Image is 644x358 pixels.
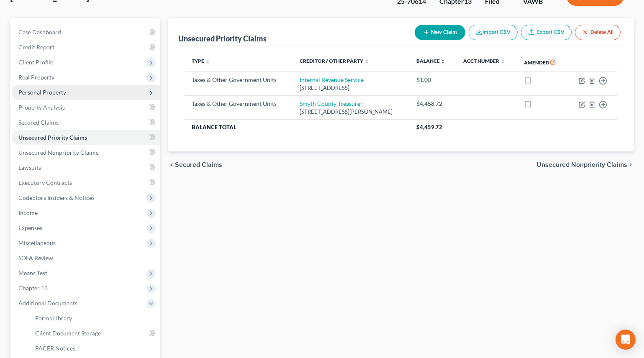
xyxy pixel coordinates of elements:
[536,161,634,168] button: Unsecured Nonpriority Claims chevron_right
[536,161,627,168] span: Unsecured Nonpriority Claims
[168,161,175,168] i: chevron_left
[469,25,518,40] button: Import CSV
[192,100,286,108] div: Taxes & Other Government Units
[416,76,450,84] div: $1.00
[575,25,621,40] button: Delete All
[185,120,410,135] th: Balance Total
[18,194,95,201] span: Codebtors Insiders & Notices
[35,345,75,352] span: PACER Notices
[300,100,363,107] a: Smyth County Treasurer
[627,161,634,168] i: chevron_right
[18,149,98,156] span: Unsecured Nonpriority Claims
[521,25,572,40] a: Export CSV
[416,58,446,64] a: Balance unfold_more
[364,59,369,64] i: unfold_more
[18,74,54,81] span: Real Property
[18,104,65,111] span: Property Analysis
[616,330,636,350] div: Open Intercom Messenger
[300,76,364,83] a: Internal Revenue Service
[18,254,53,261] span: SOFA Review
[18,89,66,96] span: Personal Property
[12,251,160,266] a: SOFA Review
[18,59,53,66] span: Client Profile
[300,84,403,92] div: [STREET_ADDRESS]
[18,119,59,126] span: Secured Claims
[12,130,160,145] a: Unsecured Priority Claims
[18,284,48,292] span: Chapter 13
[18,224,42,231] span: Expenses
[500,59,505,64] i: unfold_more
[175,161,222,168] span: Secured Claims
[12,160,160,175] a: Lawsuits
[18,134,87,141] span: Unsecured Priority Claims
[35,330,101,337] span: Client Document Storage
[463,58,505,64] a: Acct Number unfold_more
[12,175,160,190] a: Executory Contracts
[12,145,160,160] a: Unsecured Nonpriority Claims
[18,179,72,186] span: Executory Contracts
[12,40,160,55] a: Credit Report
[18,239,56,246] span: Miscellaneous
[12,100,160,115] a: Property Analysis
[18,269,47,276] span: Means Test
[416,124,442,130] span: $4,459.72
[416,100,450,108] div: $4,458.72
[35,315,72,322] span: Forms Library
[18,299,77,307] span: Additional Documents
[12,115,160,130] a: Secured Claims
[205,59,210,64] i: unfold_more
[28,311,160,326] a: Forms Library
[517,53,567,72] th: Amended
[415,25,465,40] button: New Claim
[28,341,160,356] a: PACER Notices
[192,76,286,84] div: Taxes & Other Government Units
[18,43,54,51] span: Credit Report
[168,161,222,168] button: chevron_left Secured Claims
[441,59,446,64] i: unfold_more
[18,164,41,171] span: Lawsuits
[28,326,160,341] a: Client Document Storage
[18,209,38,216] span: Income
[18,28,61,36] span: Case Dashboard
[178,33,267,43] div: Unsecured Priority Claims
[300,58,369,64] a: Creditor / Other Party unfold_more
[300,108,403,116] div: [STREET_ADDRESS][PERSON_NAME]
[192,58,210,64] a: Type unfold_more
[12,25,160,40] a: Case Dashboard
